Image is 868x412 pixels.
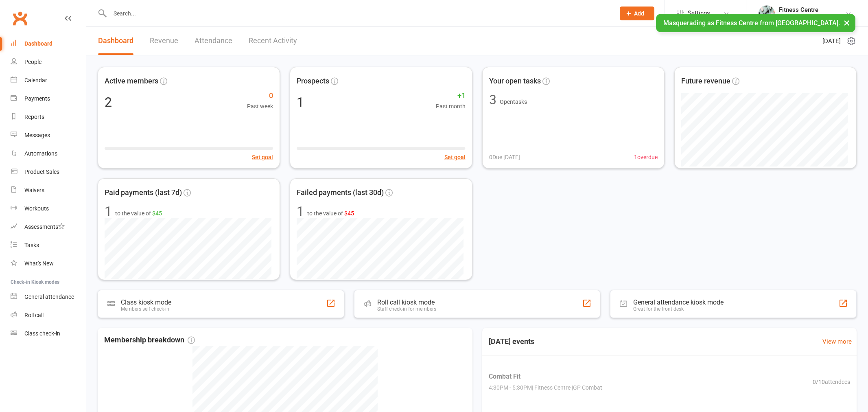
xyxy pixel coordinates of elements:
[633,298,724,306] div: General attendance kiosk mode
[377,298,436,306] div: Roll call kiosk mode
[436,90,466,102] span: +1
[11,181,86,199] a: Waivers
[115,209,162,218] span: to the value of
[11,108,86,126] a: Reports
[779,6,818,13] div: Fitness Centre
[489,93,496,106] div: 3
[11,145,86,163] a: Automations
[11,71,86,90] a: Calendar
[152,210,162,217] span: $45
[105,75,158,87] span: Active members
[489,371,602,382] span: Combat Fit
[297,205,304,218] div: 1
[121,306,171,312] div: Members self check-in
[634,10,644,17] span: Add
[11,236,86,254] a: Tasks
[24,59,42,65] div: People
[307,209,354,218] span: to the value of
[633,306,724,312] div: Great for the front desk
[24,187,44,193] div: Waivers
[11,90,86,108] a: Payments
[195,27,232,55] a: Attendance
[24,242,39,248] div: Tasks
[11,254,86,273] a: What's New
[482,334,541,349] h3: [DATE] events
[105,187,182,199] span: Paid payments (last 7d)
[11,218,86,236] a: Assessments
[252,153,273,162] button: Set goal
[822,36,841,46] span: [DATE]
[247,90,273,102] span: 0
[24,150,57,157] div: Automations
[297,187,384,199] span: Failed payments (last 30d)
[24,294,74,300] div: General attendance
[24,77,47,83] div: Calendar
[297,96,304,109] div: 1
[779,13,818,21] div: Fitness Centre
[11,324,86,343] a: Class kiosk mode
[822,337,852,346] a: View more
[24,40,52,47] div: Dashboard
[104,334,195,346] span: Membership breakdown
[11,306,86,324] a: Roll call
[759,5,775,22] img: thumb_image1757568851.png
[247,102,273,111] span: Past week
[11,126,86,145] a: Messages
[10,8,30,28] a: Clubworx
[24,330,60,337] div: Class check-in
[681,75,730,87] span: Future revenue
[489,153,520,162] span: 0 Due [DATE]
[620,7,654,20] button: Add
[24,169,59,175] div: Product Sales
[105,205,112,218] div: 1
[813,377,850,386] span: 0 / 10 attendees
[663,19,840,27] span: Masquerading as Fitness Centre from [GEOGRAPHIC_DATA].
[105,96,112,109] div: 2
[98,27,133,55] a: Dashboard
[11,163,86,181] a: Product Sales
[150,27,178,55] a: Revenue
[297,75,329,87] span: Prospects
[11,199,86,218] a: Workouts
[344,210,354,217] span: $45
[688,4,710,22] span: Settings
[377,306,436,312] div: Staff check-in for members
[489,75,541,87] span: Your open tasks
[840,14,854,31] button: ×
[107,8,609,19] input: Search...
[500,99,527,105] span: Open tasks
[24,132,50,138] div: Messages
[24,205,49,212] div: Workouts
[24,260,54,267] div: What's New
[24,114,44,120] div: Reports
[444,153,466,162] button: Set goal
[24,224,65,230] div: Assessments
[489,383,602,392] span: 4:30PM - 5:30PM | Fitness Centre | GP Combat
[436,102,466,111] span: Past month
[11,35,86,53] a: Dashboard
[11,53,86,71] a: People
[121,298,171,306] div: Class kiosk mode
[24,312,44,318] div: Roll call
[249,27,297,55] a: Recent Activity
[11,288,86,306] a: General attendance kiosk mode
[634,153,658,162] span: 1 overdue
[24,95,50,102] div: Payments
